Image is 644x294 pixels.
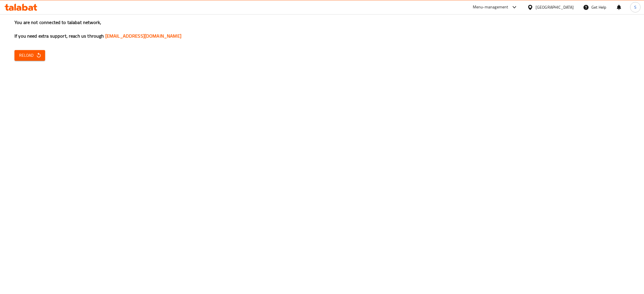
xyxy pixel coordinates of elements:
[473,4,508,11] div: Menu-management
[536,4,574,10] div: [GEOGRAPHIC_DATA]
[14,50,45,61] button: Reload
[634,4,636,10] span: S
[19,52,40,59] span: Reload
[14,19,630,39] h3: You are not connected to talabat network, If you need extra support, reach us through
[105,32,181,40] a: [EMAIL_ADDRESS][DOMAIN_NAME]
